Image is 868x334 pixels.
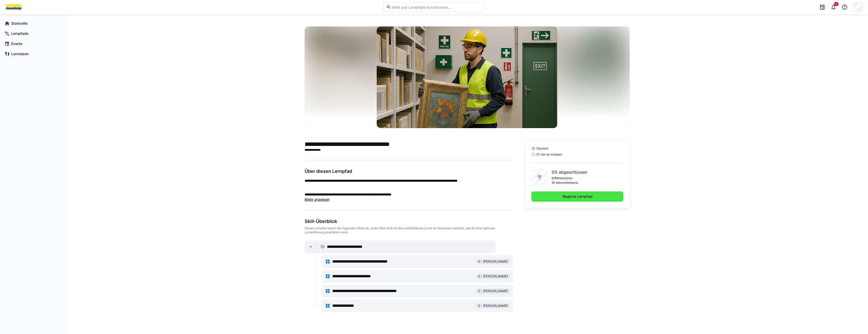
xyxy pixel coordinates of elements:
[536,146,548,150] span: Deutsch
[552,176,557,180] p: 0/5
[478,304,508,308] span: 0 - [PERSON_NAME]
[478,274,508,278] span: 0 - [PERSON_NAME]
[478,260,508,264] span: 0 - [PERSON_NAME]
[561,181,578,185] p: verbleibend
[562,194,593,199] span: Beginne Lernpfad
[557,176,573,180] p: Materialien
[305,219,513,224] div: Skill-Überblick
[536,153,562,157] span: 51 min an Inhalten
[305,169,513,174] h3: Über diesen Lernpfad
[552,181,561,185] p: 51 min
[552,169,587,175] p: 0% abgeschlossen
[478,289,508,293] span: 0 - [PERSON_NAME]
[305,226,513,234] div: Dieser Lernpfad deckt die folgenden Skills ab. Jeder Skill wird mit dem empfohlenen Level an Vorw...
[391,5,482,9] input: Skills und Lernpfade durchsuchen…
[305,197,329,202] span: Mehr anzeigen
[835,3,837,6] span: 5
[531,191,624,202] button: Beginne Lernpfad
